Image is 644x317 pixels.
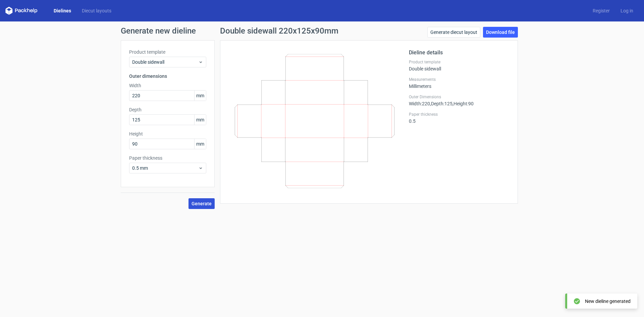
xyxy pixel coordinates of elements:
[121,27,523,35] h1: Generate new dieline
[194,139,206,149] span: mm
[587,7,615,14] a: Register
[615,7,639,14] a: Log in
[129,155,206,161] label: Paper thickness
[132,59,198,65] span: Double sidewall
[194,115,206,125] span: mm
[189,198,215,209] button: Generate
[48,7,76,14] a: Dielines
[132,165,198,171] span: 0.5 mm
[76,7,117,14] a: Diecut layouts
[409,59,509,71] div: Double sidewall
[409,77,509,82] label: Measurements
[409,77,509,89] div: Millimeters
[194,91,206,101] span: mm
[129,49,206,55] label: Product template
[129,106,206,113] label: Depth
[409,94,509,100] label: Outer Dimensions
[129,82,206,89] label: Width
[129,73,206,80] h3: Outer dimensions
[483,27,518,38] a: Download file
[409,49,509,57] h2: Dieline details
[409,101,430,106] span: Width : 220
[409,112,509,117] label: Paper thickness
[220,27,338,35] h1: Double sidewall 220x125x90mm
[452,101,474,106] span: , Height : 90
[192,201,212,206] span: Generate
[129,130,206,137] label: Height
[409,112,509,124] div: 0.5
[427,27,480,38] a: Generate diecut layout
[585,298,631,305] div: New dieline generated
[430,101,452,106] span: , Depth : 125
[409,59,509,65] label: Product template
